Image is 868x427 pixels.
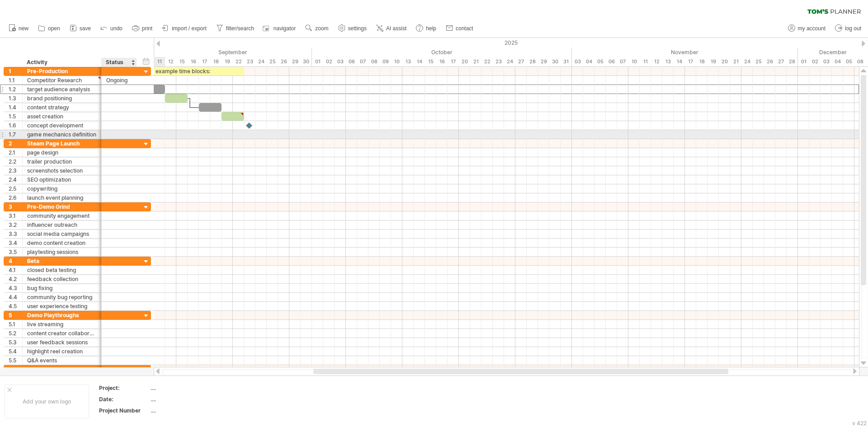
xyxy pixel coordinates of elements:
[9,365,22,374] div: 6
[5,385,89,418] div: Add your own logo
[583,57,594,66] div: Tuesday, 4 November 2025
[402,57,414,66] div: Monday, 13 October 2025
[617,57,628,66] div: Friday, 7 November 2025
[9,329,22,338] div: 5.2
[798,57,809,66] div: Monday, 1 December 2025
[9,311,22,319] div: 5
[443,23,476,34] a: contact
[303,23,331,34] a: zoom
[481,57,493,66] div: Wednesday, 22 October 2025
[27,338,97,347] div: user feedback sessions
[267,57,278,66] div: Thursday, 25 September 2025
[594,57,606,66] div: Wednesday, 5 November 2025
[9,67,22,75] div: 1
[606,57,617,66] div: Thursday, 6 November 2025
[9,266,22,274] div: 4.1
[357,57,368,66] div: Tuesday, 7 October 2025
[852,420,867,427] div: v 422
[27,112,97,121] div: asset creation
[301,57,312,66] div: Tuesday, 30 September 2025
[9,175,22,184] div: 2.4
[9,211,22,220] div: 3.1
[9,347,22,356] div: 5.4
[470,57,481,66] div: Tuesday, 21 October 2025
[27,184,97,193] div: copywriting
[9,130,22,139] div: 1.7
[527,57,538,66] div: Tuesday, 28 October 2025
[9,302,22,310] div: 4.5
[9,293,22,301] div: 4.4
[572,47,798,57] div: November 2025
[27,320,97,328] div: live streaming
[9,148,22,157] div: 2.1
[651,57,662,66] div: Wednesday, 12 November 2025
[233,57,244,66] div: Monday, 22 September 2025
[188,57,199,66] div: Tuesday, 16 September 2025
[142,25,152,32] span: print
[662,57,674,66] div: Thursday, 13 November 2025
[9,85,22,94] div: 1.2
[27,365,97,374] div: Post-Demo Grind
[278,57,289,66] div: Friday, 26 September 2025
[9,202,22,211] div: 3
[199,57,210,66] div: Wednesday, 17 September 2025
[106,76,132,84] div: Ongoing
[27,175,97,184] div: SEO optimization
[741,57,753,66] div: Monday, 24 November 2025
[640,57,651,66] div: Tuesday, 11 November 2025
[380,57,391,66] div: Thursday, 9 October 2025
[425,57,436,66] div: Wednesday, 15 October 2025
[854,57,866,66] div: Monday, 8 December 2025
[274,25,296,32] span: navigator
[9,356,22,365] div: 5.5
[9,275,22,283] div: 4.2
[19,25,28,32] span: new
[244,57,255,66] div: Tuesday, 23 September 2025
[27,248,97,256] div: playtesting sessions
[165,57,176,66] div: Friday, 12 September 2025
[775,57,787,66] div: Thursday, 27 November 2025
[719,57,730,66] div: Thursday, 20 November 2025
[27,221,97,229] div: influencer outreach
[798,25,826,32] span: my account
[27,202,97,211] div: Pre-Demo Grind
[151,395,226,403] div: ....
[787,57,798,66] div: Friday, 28 November 2025
[845,25,861,32] span: log out
[426,25,436,32] span: help
[456,25,473,32] span: contact
[348,25,367,32] span: settings
[67,23,94,34] a: save
[9,157,22,166] div: 2.2
[27,302,97,310] div: user experience testing
[80,25,91,32] span: save
[786,23,828,34] a: my account
[809,57,821,66] div: Tuesday, 2 December 2025
[27,139,97,148] div: Steam Page Launch
[572,57,583,66] div: Monday, 3 November 2025
[27,230,97,238] div: social media campaigns
[515,57,527,66] div: Monday, 27 October 2025
[391,57,402,66] div: Friday, 10 October 2025
[27,311,97,319] div: Demo Playthroughs
[214,23,257,34] a: filter/search
[696,57,708,66] div: Tuesday, 18 November 2025
[9,221,22,229] div: 3.2
[27,130,97,139] div: game mechanics definition
[48,25,60,32] span: open
[374,23,409,34] a: AI assist
[9,166,22,175] div: 2.3
[9,139,22,148] div: 2
[160,23,209,34] a: import / export
[833,23,864,34] a: log out
[9,184,22,193] div: 2.5
[36,23,63,34] a: open
[210,57,222,66] div: Thursday, 18 September 2025
[538,57,549,66] div: Wednesday, 29 October 2025
[843,57,854,66] div: Friday, 5 December 2025
[27,211,97,220] div: community engagement
[130,23,155,34] a: print
[346,57,357,66] div: Monday, 6 October 2025
[674,57,685,66] div: Friday, 14 November 2025
[685,57,696,66] div: Monday, 17 November 2025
